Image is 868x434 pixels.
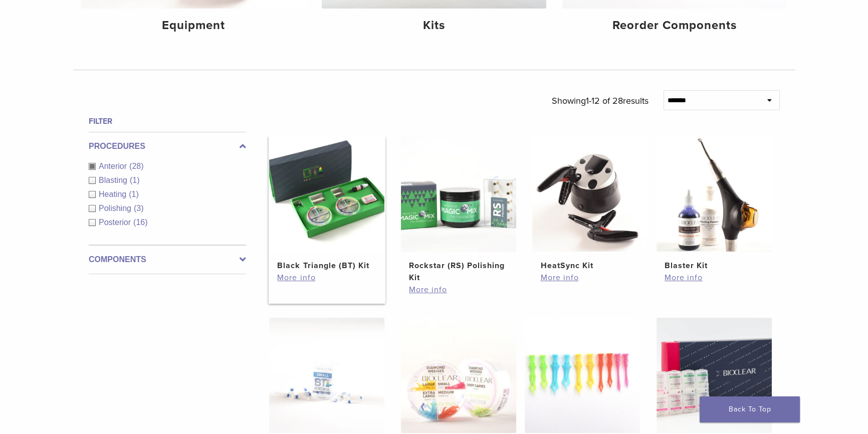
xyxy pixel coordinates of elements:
[665,272,764,284] a: More info
[525,318,640,433] img: Diamond Wedge and Long Diamond Wedge
[400,136,517,284] a: Rockstar (RS) Polishing KitRockstar (RS) Polishing Kit
[586,95,623,106] span: 1-12 of 28
[277,272,376,284] a: More info
[401,318,516,433] img: Diamond Wedge Kits
[532,136,648,272] a: HeatSync KitHeatSync Kit
[401,136,516,252] img: Rockstar (RS) Polishing Kit
[409,260,508,284] h2: Rockstar (RS) Polishing Kit
[133,218,147,227] span: (16)
[269,136,385,272] a: Black Triangle (BT) KitBlack Triangle (BT) Kit
[130,176,140,184] span: (1)
[700,396,800,422] a: Back To Top
[409,284,508,296] a: More info
[269,136,384,252] img: Black Triangle (BT) Kit
[99,176,130,184] span: Blasting
[657,136,772,252] img: Blaster Kit
[99,218,133,227] span: Posterior
[540,272,639,284] a: More info
[277,260,376,272] h2: Black Triangle (BT) Kit
[134,204,144,212] span: (3)
[129,162,143,170] span: (28)
[99,190,129,198] span: Heating
[656,136,773,272] a: Blaster KitBlaster Kit
[129,190,139,198] span: (1)
[269,318,384,433] img: BT Matrix Series
[89,254,246,266] label: Components
[330,17,538,35] h4: Kits
[532,136,647,252] img: HeatSync Kit
[99,162,129,170] span: Anterior
[570,17,779,35] h4: Reorder Components
[89,140,246,152] label: Procedures
[552,90,648,111] p: Showing results
[665,260,764,272] h2: Blaster Kit
[99,204,134,212] span: Polishing
[657,318,772,433] img: Complete HD Anterior Kit
[540,260,639,272] h2: HeatSync Kit
[89,115,246,127] h4: Filter
[89,17,298,35] h4: Equipment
